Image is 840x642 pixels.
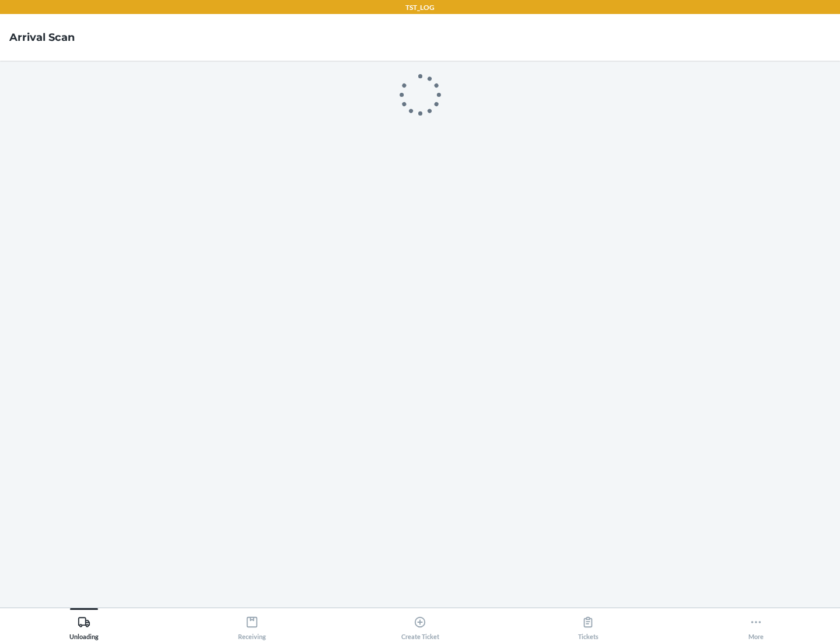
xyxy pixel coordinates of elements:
p: TST_LOG [405,2,435,13]
div: More [748,611,764,640]
h4: Arrival Scan [9,30,75,45]
div: Unloading [69,611,99,640]
button: Tickets [504,608,672,640]
button: Create Ticket [336,608,504,640]
div: Tickets [578,611,598,640]
button: More [672,608,840,640]
div: Receiving [238,611,266,640]
div: Create Ticket [401,611,439,640]
button: Receiving [168,608,336,640]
